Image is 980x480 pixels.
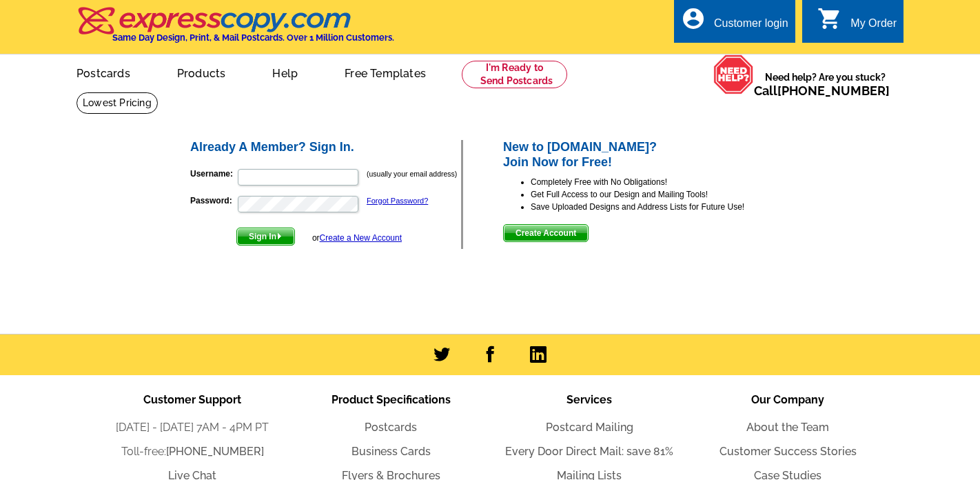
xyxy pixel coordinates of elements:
[323,56,448,88] a: Free Templates
[714,17,788,37] div: Customer login
[166,445,264,458] a: [PHONE_NUMBER]
[143,393,241,406] span: Customer Support
[777,83,890,98] a: [PHONE_NUMBER]
[250,56,320,88] a: Help
[719,445,857,458] a: Customer Success Stories
[190,140,461,155] h2: Already A Member? Sign In.
[751,393,824,406] span: Our Company
[112,32,394,43] h4: Same Day Design, Print, & Mail Postcards. Over 1 Million Customers.
[237,228,294,245] span: Sign In
[331,393,451,406] span: Product Specifications
[76,17,394,43] a: Same Day Design, Print, & Mail Postcards. Over 1 Million Customers.
[351,445,431,458] a: Business Cards
[276,233,283,239] img: button-next-arrow-white.png
[850,17,897,37] div: My Order
[754,83,890,98] span: Call
[505,445,673,458] a: Every Door Direct Mail: save 81%
[190,168,236,180] label: Username:
[320,233,402,243] a: Create a New Account
[566,393,612,406] span: Services
[236,228,295,246] button: Sign In
[817,15,897,32] a: shopping_cart My Order
[367,170,457,178] small: (usually your email address)
[531,176,792,188] li: Completely Free with No Obligations!
[681,6,706,31] i: account_circle
[155,56,248,88] a: Products
[681,15,788,32] a: account_circle Customer login
[365,421,417,434] a: Postcards
[817,6,842,31] i: shopping_cart
[531,201,792,213] li: Save Uploaded Designs and Address Lists for Future Use!
[504,225,588,241] span: Create Account
[754,70,897,98] span: Need help? Are you stuck?
[93,443,292,460] li: Toll-free:
[367,197,428,205] a: Forgot Password?
[54,56,152,88] a: Postcards
[546,421,633,434] a: Postcard Mailing
[190,194,236,207] label: Password:
[503,140,792,170] h2: New to [DOMAIN_NAME]? Join Now for Free!
[93,419,292,436] li: [DATE] - [DATE] 7AM - 4PM PT
[713,54,754,94] img: help
[503,224,589,242] button: Create Account
[746,421,829,434] a: About the Team
[312,232,402,244] div: or
[531,188,792,201] li: Get Full Access to our Design and Mailing Tools!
